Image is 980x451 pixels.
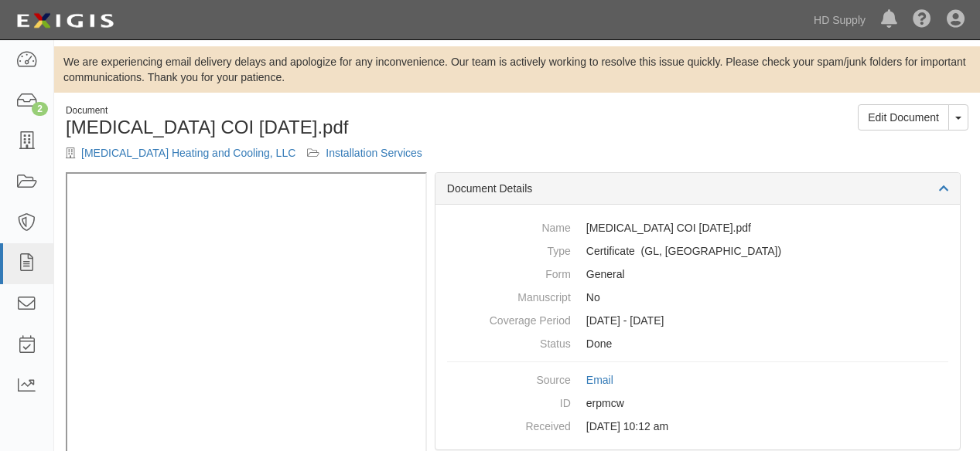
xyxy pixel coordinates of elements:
[447,392,571,411] dt: ID
[447,239,948,263] dd: General Liability Auto Liability
[81,147,295,159] a: [MEDICAL_DATA] Heating and Cooling, LLC
[447,332,571,351] dt: Status
[858,104,949,131] a: Edit Document
[66,117,506,137] h1: [MEDICAL_DATA] COI [DATE].pdf
[447,263,571,282] dt: Form
[447,415,571,434] dt: Received
[435,173,960,205] div: Document Details
[913,11,931,29] i: Help Center - Complianz
[32,102,48,116] div: 2
[447,286,948,309] dd: No
[447,286,571,305] dt: Manuscript
[447,392,948,415] dd: erpmcw
[447,332,948,355] dd: Done
[447,309,571,328] dt: Coverage Period
[586,374,613,386] a: Email
[447,216,571,236] dt: Name
[447,309,948,332] dd: [DATE] - [DATE]
[447,415,948,438] dd: [DATE] 10:12 am
[447,368,571,388] dt: Source
[806,5,873,36] a: HD Supply
[447,263,948,286] dd: General
[66,104,506,117] div: Document
[54,54,980,85] div: We are experiencing email delivery delays and apologize for any inconvenience. Our team is active...
[326,147,422,159] a: Installation Services
[447,239,571,259] dt: Type
[12,7,118,35] img: logo-5460c22ac91f19d4615b14bd174203de0afe785f0fc80cf4dbbc73dc1793850b.png
[447,216,948,239] dd: [MEDICAL_DATA] COI [DATE].pdf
